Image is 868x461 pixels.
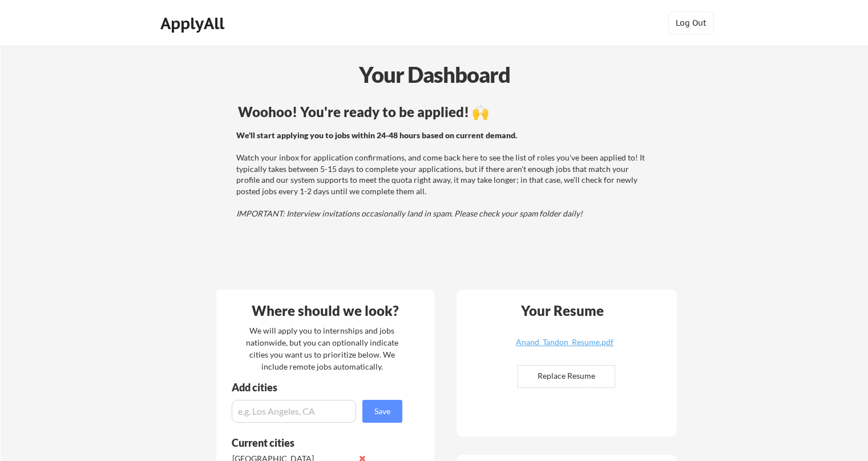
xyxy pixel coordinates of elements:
div: Where should we look? [219,304,431,318]
div: Add cities [232,382,405,392]
div: We will apply you to internships and jobs nationwide, but you can optionally indicate cities you ... [244,324,401,372]
div: ApplyAll [160,14,228,33]
em: IMPORTANT: Interview invitations occasionally land in spam. Please check your spam folder daily! [236,209,583,218]
button: Save [362,400,402,423]
div: Anand_Tandon_Resume.pdf [497,338,633,346]
input: e.g. Los Angeles, CA [232,400,356,423]
div: Your Dashboard [1,58,868,91]
strong: We'll start applying you to jobs within 24-48 hours based on current demand. [236,130,517,140]
button: Log Out [668,11,714,34]
a: Anand_Tandon_Resume.pdf [497,338,633,356]
div: Watch your inbox for application confirmations, and come back here to see the list of roles you'v... [236,130,648,219]
div: Your Resume [506,304,619,318]
div: Current cities [232,438,390,448]
div: Woohoo! You're ready to be applied! 🙌 [238,105,649,119]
